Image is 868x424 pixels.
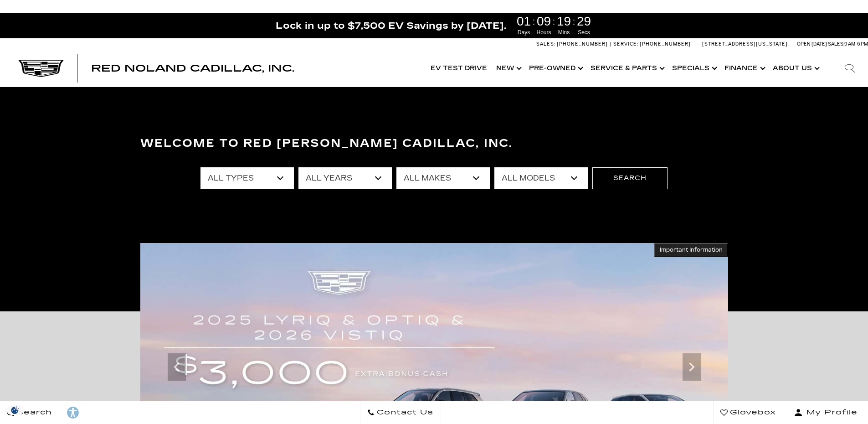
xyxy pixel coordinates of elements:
[536,41,555,47] span: Sales:
[768,50,822,87] a: About Us
[360,401,441,424] a: Contact Us
[828,41,844,47] span: Sales:
[720,50,768,87] a: Finance
[613,41,638,47] span: Service:
[610,41,693,47] a: Service: [PHONE_NUMBER]
[375,406,433,419] span: Contact Us
[5,405,26,415] img: Opt-Out Icon
[515,28,533,36] span: Days
[575,15,593,28] span: 29
[783,401,868,424] button: Open user profile menu
[702,41,788,47] a: [STREET_ADDRESS][US_STATE]
[298,167,392,189] select: Filter by year
[533,15,535,28] span: :
[515,15,533,28] span: 01
[168,353,186,381] div: Previous
[91,63,294,74] span: Red Noland Cadillac, Inc.
[555,15,573,28] span: 19
[140,134,728,153] h3: Welcome to Red [PERSON_NAME] Cadillac, Inc.
[683,353,701,381] div: Next
[200,167,294,189] select: Filter by type
[14,406,52,419] span: Search
[844,41,868,47] span: 9 AM-6 PM
[797,41,827,47] span: Open [DATE]
[536,41,610,47] a: Sales: [PHONE_NUMBER]
[557,41,608,47] span: [PHONE_NUMBER]
[524,50,586,87] a: Pre-Owned
[535,15,553,28] span: 09
[586,50,668,87] a: Service & Parts
[535,28,553,36] span: Hours
[660,246,723,253] span: Important Information
[728,406,776,419] span: Glovebox
[555,28,573,36] span: Mins
[5,405,26,415] section: Click to Open Cookie Consent Modal
[492,50,524,87] a: New
[713,401,783,424] a: Glovebox
[18,60,64,77] img: Cadillac Dark Logo with Cadillac White Text
[426,50,492,87] a: EV Test Drive
[396,167,490,189] select: Filter by make
[592,167,668,189] button: Search
[668,50,720,87] a: Specials
[640,41,691,47] span: [PHONE_NUMBER]
[553,15,555,28] span: :
[575,28,593,36] span: Secs
[853,17,863,28] a: Close
[494,167,588,189] select: Filter by model
[654,243,728,257] button: Important Information
[91,64,294,73] a: Red Noland Cadillac, Inc.
[803,406,858,419] span: My Profile
[276,20,506,31] span: Lock in up to $7,500 EV Savings by [DATE].
[573,15,575,28] span: :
